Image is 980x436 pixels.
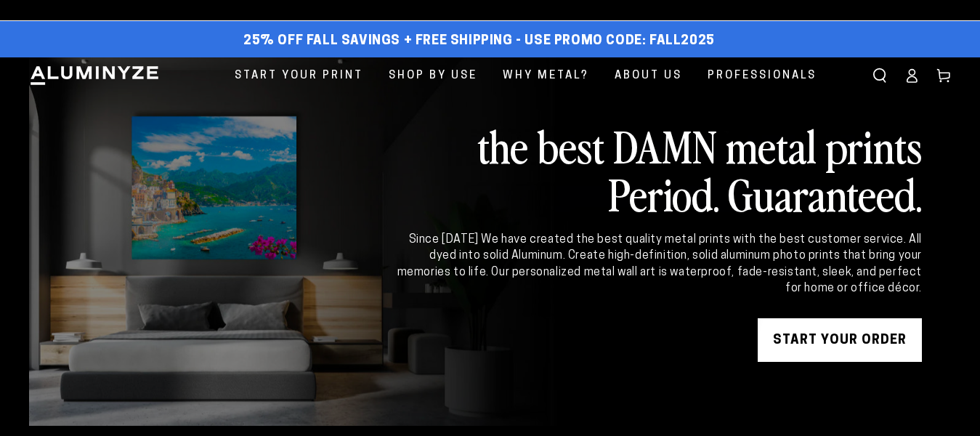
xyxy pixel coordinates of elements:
[615,66,682,86] span: About Us
[394,232,922,297] div: Since [DATE] We have created the best quality metal prints with the best customer service. All dy...
[389,66,477,86] span: Shop By Use
[708,66,817,86] span: Professionals
[503,66,589,86] span: Why Metal?
[604,57,693,94] a: About Us
[224,57,374,94] a: Start Your Print
[492,57,600,94] a: Why Metal?
[29,65,160,86] img: Aluminyze
[697,57,827,94] a: Professionals
[394,121,922,217] h2: the best DAMN metal prints Period. Guaranteed.
[864,60,896,92] summary: Search our site
[378,57,488,94] a: Shop By Use
[758,318,922,362] a: START YOUR Order
[243,33,715,49] span: 25% off FALL Savings + Free Shipping - Use Promo Code: FALL2025
[235,66,363,86] span: Start Your Print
